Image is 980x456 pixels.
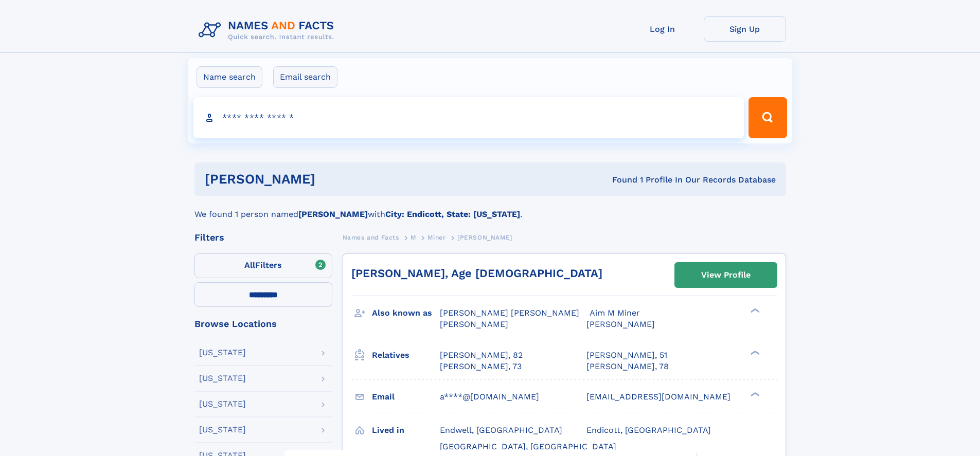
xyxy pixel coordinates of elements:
div: ❯ [748,349,760,356]
span: M [411,234,416,241]
a: Names and Facts [343,231,399,244]
h1: [PERSON_NAME] [205,173,464,186]
b: City: Endicott, State: [US_STATE] [385,209,520,219]
b: [PERSON_NAME] [298,209,368,219]
div: Browse Locations [194,319,332,329]
a: [PERSON_NAME], Age [DEMOGRAPHIC_DATA] [351,267,602,280]
a: [PERSON_NAME], 51 [586,350,667,361]
span: [PERSON_NAME] [440,319,508,329]
span: Endwell, [GEOGRAPHIC_DATA] [440,425,562,435]
div: Filters [194,233,332,242]
a: M [411,231,416,244]
span: Aim M Miner [590,308,640,318]
a: View Profile [675,263,777,287]
label: Name search [197,66,262,88]
div: We found 1 person named with . [194,196,786,221]
a: [PERSON_NAME], 82 [440,350,523,361]
a: Sign Up [704,16,786,42]
div: [US_STATE] [199,400,246,408]
div: ❯ [748,307,760,314]
input: search input [193,97,744,138]
img: Logo Names and Facts [194,16,343,44]
span: [GEOGRAPHIC_DATA], [GEOGRAPHIC_DATA] [440,442,616,451]
a: Log In [621,16,704,42]
span: [PERSON_NAME] [586,319,655,329]
div: [US_STATE] [199,349,246,357]
h3: Lived in [372,422,440,439]
a: Miner [427,231,446,244]
label: Filters [194,253,332,278]
a: [PERSON_NAME], 78 [586,361,669,372]
div: [US_STATE] [199,426,246,434]
div: ❯ [748,391,760,397]
h3: Relatives [372,346,440,364]
h3: Email [372,388,440,406]
span: [PERSON_NAME] [PERSON_NAME] [440,308,579,318]
div: [US_STATE] [199,374,246,382]
button: Search Button [749,97,787,138]
div: View Profile [701,263,751,287]
span: All [244,260,255,270]
label: Email search [273,66,337,88]
span: [PERSON_NAME] [457,234,512,241]
h3: Also known as [372,304,440,322]
a: [PERSON_NAME], 73 [440,361,522,372]
span: Endicott, [GEOGRAPHIC_DATA] [586,425,711,435]
span: Miner [427,234,446,241]
div: Found 1 Profile In Our Records Database [464,174,776,186]
span: [EMAIL_ADDRESS][DOMAIN_NAME] [586,392,730,402]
